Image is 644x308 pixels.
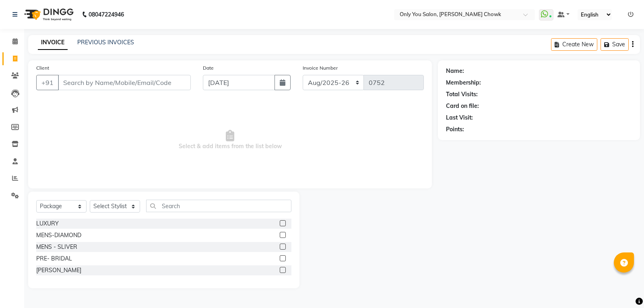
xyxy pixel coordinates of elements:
div: LUXURY [36,219,59,228]
button: Create New [551,38,597,51]
div: MENS-DIAMOND [36,231,81,240]
a: INVOICE [38,35,68,50]
div: PRE- BRIDAL [36,254,72,263]
input: Search [146,200,291,212]
b: 08047224946 [89,3,124,26]
img: logo [21,3,76,26]
button: Save [601,38,629,51]
label: Invoice Number [303,64,338,72]
span: Select & add items from the list below [36,100,424,180]
label: Date [203,64,214,72]
div: Name: [446,67,464,75]
a: PREVIOUS INVOICES [77,39,134,46]
iframe: chat widget [610,276,636,300]
div: Points: [446,125,464,134]
div: Last Visit: [446,114,473,122]
div: Total Visits: [446,90,478,99]
div: Membership: [446,79,481,87]
label: Client [36,64,49,72]
div: [PERSON_NAME] [36,266,81,275]
div: Card on file: [446,102,479,110]
div: MENS - SLIVER [36,243,77,251]
input: Search by Name/Mobile/Email/Code [58,75,191,90]
button: +91 [36,75,59,90]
